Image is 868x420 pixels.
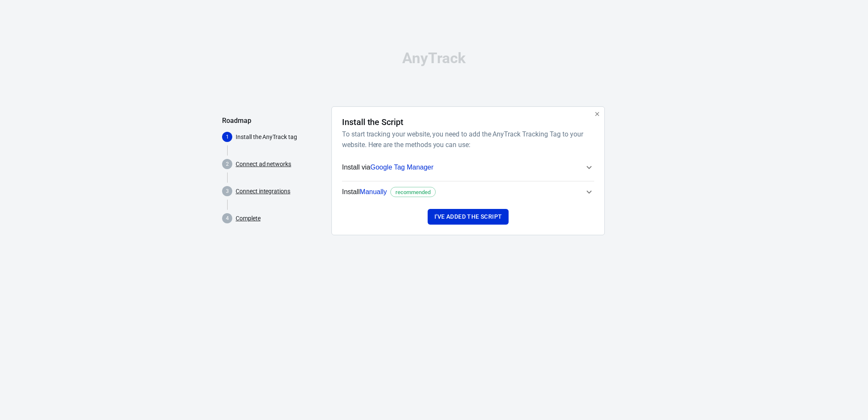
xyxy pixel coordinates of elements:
[342,162,434,173] span: Install via
[392,188,434,197] span: recommended
[236,160,291,169] a: Connect ad networks
[226,134,229,140] text: 1
[226,161,229,167] text: 2
[226,188,229,194] text: 3
[236,187,290,196] a: Connect integrations
[342,129,591,150] h6: To start tracking your website, you need to add the AnyTrack Tracking Tag to your website. Here a...
[342,117,403,127] h4: Install the Script
[342,186,436,197] span: Install
[236,133,325,142] p: Install the AnyTrack tag
[428,209,509,225] button: I've added the script
[226,215,229,221] text: 4
[222,117,325,125] h5: Roadmap
[342,157,594,178] button: Install viaGoogle Tag Manager
[342,181,594,203] button: InstallManuallyrecommended
[236,214,261,223] a: Complete
[370,164,434,171] span: Google Tag Manager
[222,51,646,66] div: AnyTrack
[360,188,387,195] span: Manually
